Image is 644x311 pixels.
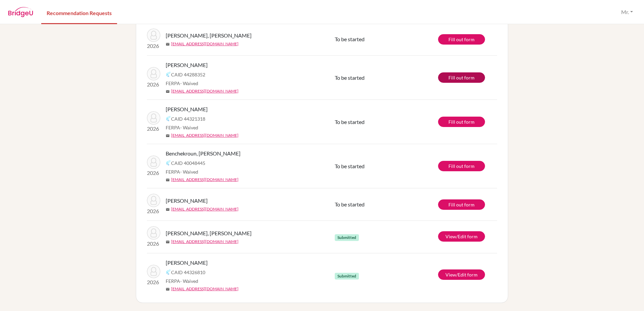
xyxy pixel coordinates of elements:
[147,125,160,133] p: 2026
[171,206,238,212] a: [EMAIL_ADDRESS][DOMAIN_NAME]
[438,34,485,45] a: Fill out form
[166,178,170,182] span: mail
[147,194,160,207] img: Laha, Anushka
[180,278,198,284] span: - Waived
[166,105,208,113] span: [PERSON_NAME]
[171,239,238,245] a: [EMAIL_ADDRESS][DOMAIN_NAME]
[147,278,160,286] p: 2026
[171,286,238,292] a: [EMAIL_ADDRESS][DOMAIN_NAME]
[166,72,171,77] img: Common App logo
[171,71,205,78] span: CAID 44288352
[171,88,238,94] a: [EMAIL_ADDRESS][DOMAIN_NAME]
[335,234,359,241] span: Submitted
[147,240,160,248] p: 2026
[171,269,205,276] span: CAID 44326810
[166,124,198,131] span: FERPA
[180,169,198,175] span: - Waived
[166,32,252,40] span: [PERSON_NAME], [PERSON_NAME]
[171,160,205,167] span: CAID 40048445
[166,240,170,244] span: mail
[166,149,240,158] span: Benchekroun, [PERSON_NAME]
[171,177,238,183] a: [EMAIL_ADDRESS][DOMAIN_NAME]
[166,89,170,94] span: mail
[335,273,359,279] span: Submitted
[171,132,238,138] a: [EMAIL_ADDRESS][DOMAIN_NAME]
[438,231,485,242] a: View/Edit form
[166,61,208,69] span: [PERSON_NAME]
[171,115,205,122] span: CAID 44321318
[438,72,485,83] a: Fill out form
[166,197,208,205] span: [PERSON_NAME]
[166,259,208,267] span: [PERSON_NAME]
[147,80,160,88] p: 2026
[166,160,171,166] img: Common App logo
[335,201,365,207] span: To be started
[438,161,485,171] a: Fill out form
[166,80,198,87] span: FERPA
[438,117,485,127] a: Fill out form
[147,111,160,125] img: Ambrose, Evelyn
[335,163,365,169] span: To be started
[166,116,171,121] img: Common App logo
[41,1,117,24] a: Recommendation Requests
[166,168,198,175] span: FERPA
[166,277,198,285] span: FERPA
[166,134,170,138] span: mail
[335,119,365,125] span: To be started
[147,42,160,50] p: 2026
[147,265,160,278] img: Woodall, Laura
[180,125,198,130] span: - Waived
[171,41,238,47] a: [EMAIL_ADDRESS][DOMAIN_NAME]
[438,199,485,210] a: Fill out form
[618,6,636,18] button: Mr.
[147,226,160,240] img: Gormley, Saoirse
[147,155,160,169] img: Benchekroun, Anas
[166,207,170,211] span: mail
[166,287,170,291] span: mail
[147,169,160,177] p: 2026
[335,36,365,42] span: To be started
[147,67,160,80] img: Benamar, Sarah
[147,28,160,42] img: Kabbaj, Mohammed Abdelmalek
[438,269,485,280] a: View/Edit form
[180,80,198,86] span: - Waived
[8,7,33,17] img: BridgeU logo
[335,74,365,81] span: To be started
[166,269,171,275] img: Common App logo
[166,229,252,237] span: [PERSON_NAME], [PERSON_NAME]
[147,207,160,215] p: 2026
[166,42,170,46] span: mail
